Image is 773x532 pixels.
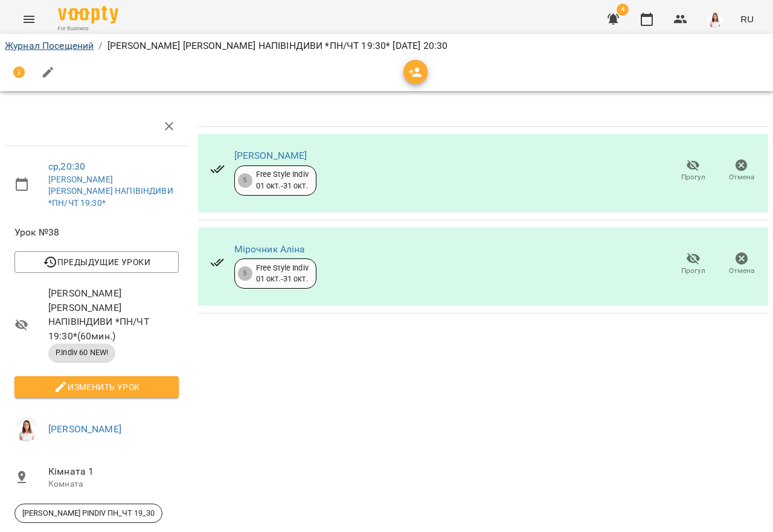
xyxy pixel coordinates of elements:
button: Прогул [669,247,717,281]
a: [PERSON_NAME] [PERSON_NAME] НАПІВІНДИВИ *ПН/ЧТ 19:30* [48,175,173,208]
img: 08a8fea649eb256ac8316bd63965d58e.jpg [707,11,723,28]
button: Menu [14,5,43,34]
p: Комната [48,478,179,490]
div: 5 [238,266,252,281]
li: / [98,39,102,53]
a: Журнал Посещений [5,40,94,51]
button: Отмена [717,247,766,281]
span: [PERSON_NAME] PINDIV ПН_ЧТ 19_30 [15,508,162,519]
span: Изменить урок [24,380,169,394]
button: RU [736,8,759,30]
a: [PERSON_NAME] [234,150,307,161]
p: [PERSON_NAME] [PERSON_NAME] НАПІВІНДИВИ *ПН/ЧТ 19:30* [DATE] 20:30 [107,39,448,53]
button: Предыдущие уроки [14,251,179,273]
span: Отмена [729,172,754,182]
button: Прогул [669,154,717,188]
img: Voopty Logo [58,6,118,24]
img: 08a8fea649eb256ac8316bd63965d58e.jpg [14,417,39,441]
span: Прогул [681,266,705,276]
a: [PERSON_NAME] [48,423,121,435]
span: Прогул [681,172,705,182]
a: Мірочник Аліна [234,243,306,255]
span: Отмена [729,266,754,276]
span: Кімната 1 [48,464,179,479]
button: Изменить урок [14,376,179,398]
span: Урок №38 [14,225,179,240]
nav: breadcrumb [5,39,768,53]
span: P.Indiv 60 NEW! [48,347,115,358]
span: For Business [58,25,118,33]
div: 5 [238,173,252,188]
span: [PERSON_NAME] [PERSON_NAME] НАПІВІНДИВИ *ПН/ЧТ 19:30* ( 60 мин. ) [48,286,179,343]
div: [PERSON_NAME] PINDIV ПН_ЧТ 19_30 [14,504,162,523]
a: ср , 20:30 [48,161,85,172]
span: RU [740,13,754,25]
button: Отмена [717,154,766,188]
div: Free Style Indiv 01 окт. - 31 окт. [256,169,309,191]
span: 4 [617,4,629,16]
span: Предыдущие уроки [24,255,169,269]
div: Free Style Indiv 01 окт. - 31 окт. [256,263,309,285]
